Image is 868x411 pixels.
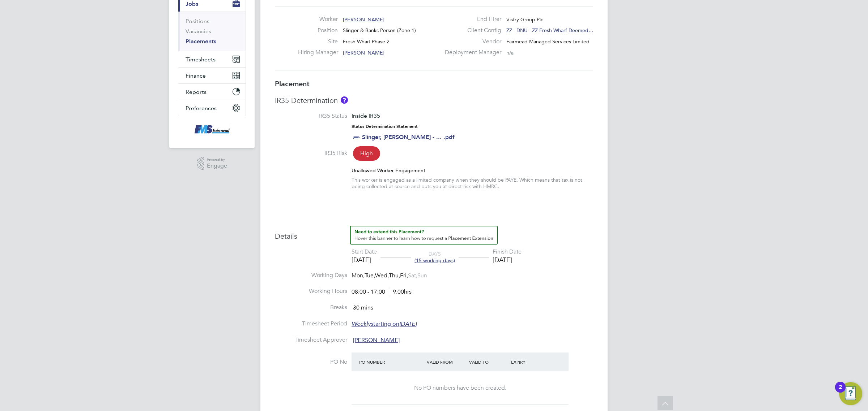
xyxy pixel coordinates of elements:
label: Working Hours [275,287,347,295]
span: Finance [186,72,206,79]
b: Placement [275,79,310,88]
span: (15 working days) [414,257,455,264]
label: End Hirer [441,16,501,23]
h3: IR35 Determination [275,96,593,105]
a: Positions [186,18,209,25]
label: IR35 Status [275,112,347,120]
button: Reports [178,84,246,100]
label: Vendor [441,38,501,46]
div: Start Date [352,248,377,256]
span: ZZ - DNU - ZZ Fresh Wharf Deemed… [506,27,593,34]
label: Client Config [441,27,501,34]
button: Preferences [178,100,246,116]
span: Sat, [408,272,417,279]
div: PO Number [357,355,425,368]
div: Valid From [425,355,467,368]
div: [DATE] [493,256,522,264]
em: [DATE] [399,320,417,328]
button: About IR35 [341,96,348,104]
label: Deployment Manager [441,49,501,56]
span: Slinger & Banks Person (Zone 1) [343,27,416,34]
span: Sun [417,272,427,279]
div: This worker is engaged as a limited company when they should be PAYE. Which means that tax is not... [352,177,593,190]
span: [PERSON_NAME] [343,16,384,23]
a: Go to home page [178,124,246,135]
span: n/a [506,49,514,56]
span: High [353,146,380,161]
span: Wed, [375,272,389,279]
a: Slinger, [PERSON_NAME] - ... .pdf [362,134,455,140]
div: No PO numbers have been created. [359,384,561,392]
button: How to extend a Placement? [350,226,498,245]
label: Hiring Manager [298,49,338,56]
span: Jobs [186,0,198,7]
span: Fri, [400,272,408,279]
label: Timesheet Approver [275,336,347,344]
label: IR35 Risk [275,150,347,157]
div: Expiry [509,355,552,368]
h3: Details [275,226,593,241]
div: Valid To [467,355,510,368]
label: Position [298,27,338,34]
label: Worker [298,16,338,23]
label: Timesheet Period [275,320,347,328]
label: Site [298,38,338,46]
label: PO No [275,358,347,366]
span: Fresh Wharf Phase 2 [343,38,390,45]
span: Powered by [207,157,227,163]
button: Finance [178,68,246,83]
span: Tue, [365,272,375,279]
a: Placements [186,38,216,45]
div: Finish Date [493,248,522,256]
span: Reports [186,88,207,95]
a: Powered byEngage [197,157,227,170]
img: f-mead-logo-retina.png [193,124,231,135]
span: [PERSON_NAME] [353,337,400,344]
span: Thu, [389,272,400,279]
a: Vacancies [186,28,211,35]
em: Weekly [352,320,371,328]
span: starting on [352,320,417,328]
span: [PERSON_NAME] [343,49,384,56]
span: Preferences [186,105,217,112]
div: 2 [839,387,842,397]
div: Jobs [178,12,246,51]
button: Open Resource Center, 2 new notifications [839,382,862,405]
label: Breaks [275,304,347,311]
div: DAYS [411,251,459,264]
strong: Status Determination Statement [352,124,418,129]
div: 08:00 - 17:00 [352,288,412,296]
span: 9.00hrs [389,288,412,295]
span: 30 mins [353,304,373,311]
div: Unallowed Worker Engagement [352,167,593,174]
div: [DATE] [352,256,377,264]
button: Timesheets [178,51,246,67]
span: Timesheets [186,56,216,63]
span: Inside IR35 [352,112,380,119]
span: Vistry Group Plc [506,16,543,23]
span: Mon, [352,272,365,279]
label: Working Days [275,272,347,279]
span: Fairmead Managed Services Limited [506,38,590,45]
span: Engage [207,163,227,169]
